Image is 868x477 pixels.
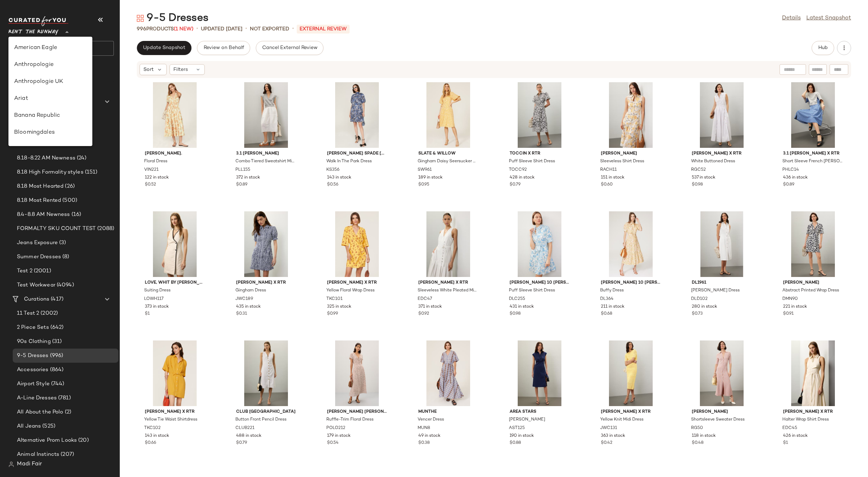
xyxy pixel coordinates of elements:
span: (20) [77,436,89,445]
span: (3) [58,239,66,247]
span: TOCC92 [509,167,527,173]
span: $0.95 [418,182,429,188]
img: MUN8.jpg [413,340,484,406]
span: $0.68 [601,311,612,317]
button: Update Snapshot [137,41,191,55]
span: RG50 [691,425,703,431]
span: $0.89 [783,182,794,188]
span: (28) [75,140,86,148]
div: Products [137,25,193,33]
span: $0.38 [418,440,430,446]
span: Accessories [17,366,49,374]
span: SW961 [418,167,432,173]
span: POLO212 [326,425,345,431]
img: EDC47.jpg [413,211,484,277]
span: Rent the Runway [8,24,59,37]
span: JWC189 [235,296,253,302]
span: 90s Clothing [17,338,51,346]
span: 363 in stock [601,433,625,439]
img: DLD102.jpg [686,211,757,277]
span: JWC131 [600,425,617,431]
span: 151 in stock [601,175,624,181]
span: VIN221 [144,167,159,173]
p: External REVIEW [297,25,350,34]
span: EDC45 [782,425,797,431]
span: Animal Instincts [17,451,59,459]
span: • [196,25,198,33]
span: 372 in stock [236,175,260,181]
span: Suiting Dress [144,288,171,294]
span: $0.48 [692,440,703,446]
span: $0.98 [510,311,521,317]
span: 190 in stock [510,433,534,439]
span: $1 [145,311,150,317]
span: (642) [49,324,64,332]
span: (4094) [55,281,74,289]
span: $0.52 [145,182,156,188]
span: (864) [49,366,64,374]
span: [PERSON_NAME] x RTR [692,151,752,157]
span: [PERSON_NAME] x RTR [327,280,387,286]
span: [PERSON_NAME] [783,280,843,286]
span: Ruffle-Trim Floral Dress [326,417,374,423]
img: cfy_white_logo.C9jOOHJF.svg [8,16,68,26]
span: (13) [70,98,81,106]
img: TKC101.jpg [321,211,393,277]
span: 3.1 [PERSON_NAME] x RTR [783,151,843,157]
span: [PERSON_NAME] 10 [PERSON_NAME] x RTR [510,280,570,286]
span: Cancel External Review [262,45,318,51]
span: CLUB221 [235,425,254,431]
span: [PERSON_NAME] 10 [PERSON_NAME] [601,280,661,286]
span: Halter Wrap Shirt Dress [782,417,829,423]
span: DLD102 [691,296,708,302]
span: Club [GEOGRAPHIC_DATA] [236,409,296,415]
span: • [292,25,294,33]
span: 122 in stock [145,175,169,181]
span: 8.18 Most Rented [17,197,61,205]
img: SW961.jpg [413,82,484,148]
span: (2002) [39,309,58,318]
span: [PERSON_NAME] [601,151,661,157]
span: LOWH117 [144,296,164,302]
span: $0.56 [327,182,338,188]
span: (34) [63,112,75,120]
span: TKC102 [144,425,161,431]
span: $0.98 [692,182,703,188]
span: Shortsleeve Sweater Dress [691,417,745,423]
span: All Products [24,84,55,92]
span: Area Stars [510,409,570,415]
span: Combo Tiered Sweatshirt Midi Dress [235,158,295,165]
span: $0.91 [783,311,794,317]
span: 488 in stock [236,433,261,439]
span: DMN90 [782,296,798,302]
span: 7.28-8.1 AM Newness [17,126,72,134]
span: Sleeveless Shirt Dress [600,158,644,165]
img: RG50.jpg [686,340,757,406]
span: $0.79 [236,440,247,446]
span: 11 Test 2 [17,309,39,318]
span: 8.4-8.8 AM Newness [17,211,70,219]
span: $0.99 [327,311,338,317]
span: TKC101 [326,296,343,302]
span: Airport Style [17,380,50,388]
img: EDC45.jpg [777,340,849,406]
img: LOWH117.jpg [139,211,210,277]
div: 9-5 Dresses [137,11,209,25]
span: 7.21-7.25 Newness [17,112,63,120]
img: KS356.jpg [321,82,393,148]
span: 428 in stock [510,175,535,181]
button: Review on Behalf [197,41,250,55]
span: A-Line Dresses [17,394,57,402]
img: PLL155.jpg [230,82,302,148]
span: EDC47 [418,296,432,302]
span: $0.42 [601,440,612,446]
span: $0.73 [692,311,703,317]
span: (525) [41,422,55,430]
span: Review on Behalf [203,45,244,51]
span: [PERSON_NAME] x RTR [145,409,205,415]
span: [PERSON_NAME] [692,409,752,415]
span: $0.54 [327,440,339,446]
span: Walk In The Park Dress [326,158,372,165]
p: updated [DATE] [201,25,242,33]
span: 431 in stock [510,304,534,310]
